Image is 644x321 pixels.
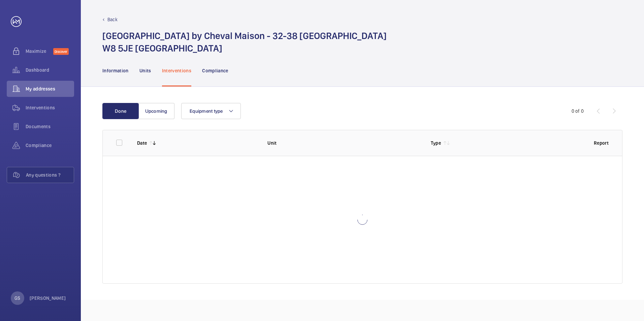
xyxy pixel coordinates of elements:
span: Any questions ? [26,172,74,178]
p: Interventions [162,67,192,74]
button: Done [102,103,139,119]
p: Unit [267,140,420,146]
p: GS [14,295,20,301]
p: Back [107,16,118,23]
p: Information [102,67,129,74]
p: Type [431,140,441,146]
button: Equipment type [181,103,241,119]
div: 0 of 0 [572,108,584,114]
p: Report [594,140,609,146]
span: My addresses [26,85,74,92]
p: [PERSON_NAME] [30,295,66,301]
p: Units [139,67,151,74]
span: Documents [26,123,74,130]
span: Interventions [26,104,74,111]
span: Compliance [26,142,74,149]
button: Upcoming [138,103,174,119]
span: Dashboard [26,67,74,73]
span: Discover [53,48,69,55]
span: Equipment type [190,108,223,114]
span: Maximize [26,48,53,55]
p: Compliance [202,67,228,74]
h1: [GEOGRAPHIC_DATA] by Cheval Maison - 32-38 [GEOGRAPHIC_DATA] W8 5JE [GEOGRAPHIC_DATA] [102,30,387,55]
p: Date [137,140,147,146]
